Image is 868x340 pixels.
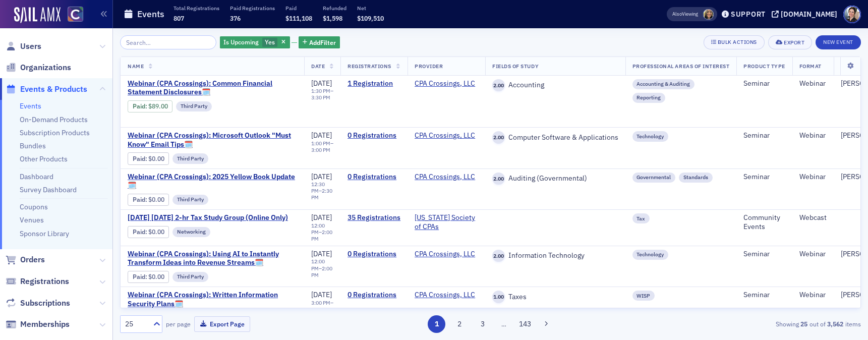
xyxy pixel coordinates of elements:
p: Paid Registrations [230,5,275,12]
time: 2:00 PM [311,229,332,242]
a: 0 Registrations [348,250,400,259]
div: Seminar [743,173,785,182]
span: 807 [173,14,184,22]
time: 1:30 PM [311,87,330,94]
div: Seminar [743,79,785,88]
a: Other Products [20,154,68,163]
a: View Homepage [61,7,83,24]
div: Accounting & Auditing [632,79,695,89]
strong: 3,562 [826,319,845,328]
a: Registrations [6,276,69,287]
a: Bundles [20,141,46,150]
div: – [311,181,333,201]
a: Webinar (CPA Crossings): 2025 Yellow Book Update🗓️ [128,173,297,190]
span: Users [20,41,41,52]
div: Paid: 34 - $0 [128,226,169,238]
span: Yes [265,38,275,46]
div: Seminar [743,131,785,140]
span: Professional Areas of Interest [632,63,730,70]
div: Export [784,40,804,45]
strong: 25 [799,319,809,328]
div: Third Party [172,153,208,163]
button: Export Page [194,316,250,332]
div: Tax [632,213,650,223]
span: Auditing (Governmental) [505,174,587,183]
span: : [133,196,148,203]
time: 12:30 PM [311,181,325,194]
span: Is Upcoming [223,38,259,46]
span: 2.00 [492,250,505,262]
span: CPA Crossings, LLC [415,79,478,88]
a: CPA Crossings, LLC [415,79,475,88]
a: New Event [816,37,861,46]
a: Orders [6,254,45,265]
span: [DATE] [311,131,332,140]
a: Survey Dashboard [20,185,77,194]
button: AddFilter [299,36,340,49]
span: 2.00 [492,79,505,92]
span: Subscriptions [20,298,70,309]
time: 3:30 PM [311,94,330,101]
span: Provider [415,63,443,70]
div: Yes [220,36,290,49]
a: Webinar (CPA Crossings): Common Financial Statement Disclosures🗓️ [128,79,297,97]
div: – [311,300,333,313]
span: Memberships [20,319,70,330]
button: 2 [451,315,469,333]
span: [DATE] [311,249,332,258]
div: Webinar [799,291,827,300]
a: Sponsor Library [20,229,69,238]
span: $89.00 [148,102,168,110]
a: Users [6,41,41,52]
a: 35 Registrations [348,213,400,222]
a: Paid [133,273,145,280]
span: $0.00 [148,228,164,236]
span: 1.00 [492,291,505,303]
a: 0 Registrations [348,173,400,182]
div: Showing out of items [621,319,861,328]
a: Webinar (CPA Crossings): Written Information Security Plans🗓️ [128,291,297,308]
a: Paid [133,102,145,110]
span: Events & Products [20,84,87,95]
div: Webinar [799,131,827,140]
div: Paid: 0 - $0 [128,152,169,164]
div: Webinar [799,79,827,88]
div: Support [731,10,766,19]
span: : [133,273,148,280]
div: WISP [632,291,655,301]
span: [DATE] [311,172,332,181]
span: $1,598 [323,14,342,22]
button: Export [768,35,812,49]
div: Technology [632,250,669,260]
time: 2:00 PM [311,265,332,278]
span: September 2025 Tuesday 2-hr Tax Study Group (Online Only) [128,213,297,222]
div: – [311,258,333,278]
span: Taxes [505,293,527,302]
a: Events & Products [6,84,87,95]
p: Total Registrations [173,5,219,12]
p: Net [357,5,384,12]
span: : [133,155,148,162]
p: Paid [285,5,312,12]
a: 0 Registrations [348,131,400,140]
span: CPA Crossings, LLC [415,291,478,300]
div: Third Party [172,195,208,205]
a: [US_STATE] Society of CPAs [415,213,478,231]
div: Webinar [799,173,827,182]
a: Paid [133,155,145,162]
span: Registrations [20,276,69,287]
span: Information Technology [505,251,585,260]
div: Community Events [743,213,785,231]
span: Webinar (CPA Crossings): Using AI to Instantly Transform Ideas into Revenue Streams🗓️ [128,250,297,267]
a: Subscriptions [6,298,70,309]
a: Organizations [6,62,71,73]
div: Standards [679,173,713,183]
span: : [133,228,148,236]
a: Subscription Products [20,128,90,137]
span: $0.00 [148,196,164,203]
time: 3:00 PM [311,299,330,306]
div: Bulk Actions [718,39,757,45]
